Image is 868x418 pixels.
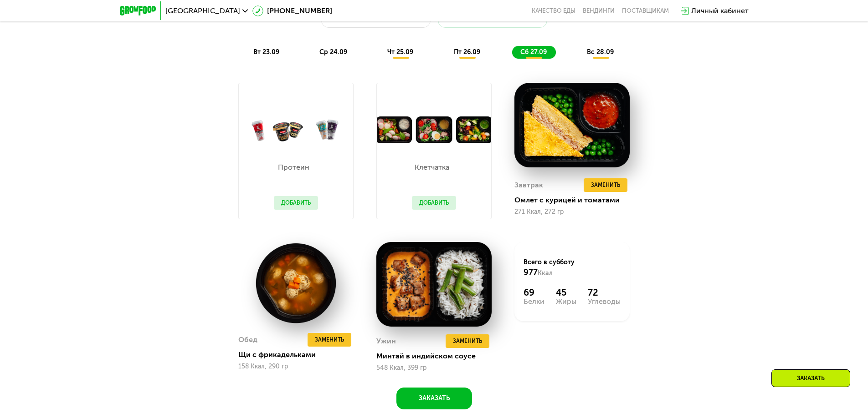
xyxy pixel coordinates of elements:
[319,48,347,56] span: ср 24.09
[454,48,480,56] span: пт 26.09
[588,287,621,298] div: 72
[387,48,413,56] span: чт 25.09
[252,5,332,16] a: [PHONE_NUMBER]
[524,287,544,298] div: 69
[588,298,621,305] div: Углеводы
[253,48,279,56] span: вт 23.09
[453,337,482,346] span: Заменить
[446,334,489,348] button: Заменить
[376,352,499,361] div: Минтай в индийском соусе
[412,196,456,210] button: Добавить
[274,196,318,210] button: Добавить
[583,7,615,15] a: Вендинги
[538,269,553,277] span: Ккал
[556,287,576,298] div: 45
[514,196,637,205] div: Омлет с курицей и томатами
[556,298,576,305] div: Жиры
[524,258,621,278] div: Всего в субботу
[412,164,452,171] p: Клетчатка
[514,208,630,216] div: 271 Ккал, 272 гр
[315,335,344,344] span: Заменить
[308,333,351,347] button: Заменить
[165,7,240,15] span: [GEOGRAPHIC_DATA]
[591,181,620,190] span: Заменить
[771,369,850,387] div: Заказать
[238,363,354,370] div: 158 Ккал, 290 гр
[691,5,749,16] div: Личный кабинет
[376,364,492,372] div: 548 Ккал, 399 гр
[587,48,614,56] span: вс 28.09
[274,164,313,171] p: Протеин
[622,7,669,15] div: поставщикам
[238,350,361,359] div: Щи с фрикадельками
[532,7,575,15] a: Качество еды
[524,298,544,305] div: Белки
[238,333,257,347] div: Обед
[514,178,543,192] div: Завтрак
[584,178,627,192] button: Заменить
[376,334,396,348] div: Ужин
[396,388,472,409] button: Заказать
[524,267,538,277] span: 977
[520,48,547,56] span: сб 27.09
